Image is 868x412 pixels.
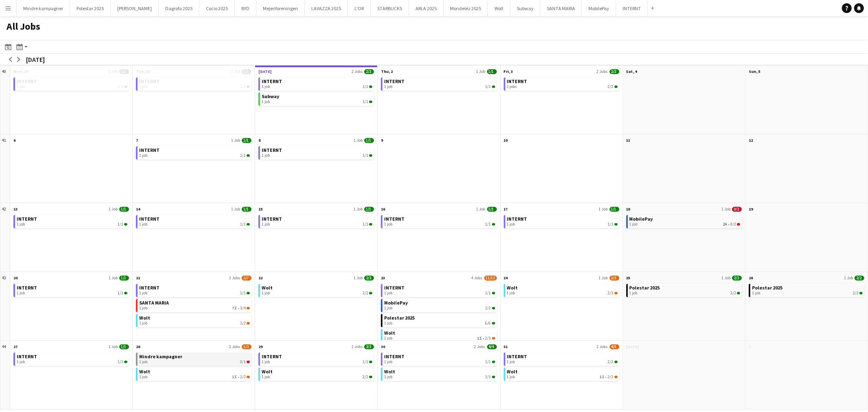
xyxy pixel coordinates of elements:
[26,55,45,64] div: [DATE]
[507,215,618,227] a: INTERNT1 job1/1
[109,344,118,349] span: 1 Job
[159,0,199,16] button: Dagrofa 2025
[614,376,618,378] span: 2/3
[139,216,160,222] span: INTERNT
[258,206,262,212] span: 15
[384,368,395,375] span: Wolt
[381,69,393,74] span: Thu, 2
[262,285,273,291] span: Wolt
[597,69,608,74] span: 2 Jobs
[262,146,372,158] a: INTERNT1 job1/1
[262,375,270,379] span: 1 job
[119,276,129,281] span: 1/1
[484,276,497,281] span: 11/12
[369,154,372,157] span: 1/1
[242,344,251,349] span: 1/3
[262,147,282,153] span: INTERNT
[582,0,616,16] button: MobilePay
[626,275,630,281] span: 25
[384,353,404,359] span: INTERNT
[474,344,485,349] span: 2 Jobs
[262,353,282,359] span: INTERNT
[258,344,262,349] span: 29
[139,84,147,89] span: 1 job
[0,341,10,410] div: 44
[485,84,491,89] span: 1/1
[384,291,392,296] span: 1 job
[749,206,753,212] span: 19
[384,315,415,321] span: Polestar 2025
[231,69,240,74] span: 1 Job
[626,344,639,349] span: [DATE]
[363,375,368,379] span: 2/2
[262,222,270,227] span: 1 job
[608,84,614,89] span: 2/2
[444,0,488,16] button: Mondeléz 2025
[262,92,372,104] a: Subway1 job1/1
[723,222,727,227] span: 2A
[70,0,111,16] button: Polestar 2025
[752,291,760,296] span: 1 job
[139,78,160,84] span: INTERNT
[540,0,582,16] button: SANTA MARIA
[247,322,250,324] span: 1/2
[240,359,246,364] span: 0/1
[384,329,495,341] a: Wolt1 job1I•2/3
[616,0,648,16] button: INTERNT
[844,275,853,281] span: 1 Job
[614,292,618,294] span: 2/3
[109,206,118,212] span: 1 Job
[384,77,495,89] a: INTERNT1 job1/1
[507,284,618,296] a: Wolt1 job2/3
[17,222,25,227] span: 1 job
[610,69,619,74] span: 2/2
[242,138,251,143] span: 1/1
[409,0,444,16] button: ARLA 2025
[722,206,730,212] span: 1 Job
[139,353,250,364] a: Mindre kampagner1 job0/1
[242,69,251,74] span: 1/1
[732,207,742,212] span: 0/2
[199,0,235,16] button: Cocio 2025
[384,336,392,341] span: 1 job
[507,368,518,375] span: Wolt
[507,222,515,227] span: 1 job
[381,138,383,143] span: 9
[118,222,123,227] span: 1/1
[488,0,510,16] button: Wolt
[139,300,169,306] span: SANTA MARIA
[364,276,374,281] span: 2/2
[363,99,368,104] span: 1/1
[119,69,129,74] span: 1/1
[139,215,250,227] a: INTERNT1 job1/1
[354,206,363,212] span: 1 Job
[485,291,491,296] span: 1/1
[369,361,372,363] span: 1/1
[17,216,37,222] span: INTERNT
[384,300,408,306] span: MobilePay
[485,359,491,364] span: 1/1
[364,344,374,349] span: 3/3
[262,216,282,222] span: INTERNT
[352,344,363,349] span: 2 Jobs
[485,375,491,379] span: 3/3
[630,284,740,296] a: Polestar 20251 job2/2
[139,285,160,291] span: INTERNT
[240,306,246,311] span: 3/4
[240,291,246,296] span: 1/1
[730,291,736,296] span: 2/2
[610,207,619,212] span: 1/1
[262,153,270,158] span: 1 job
[504,69,513,74] span: Fri, 3
[13,138,15,143] span: 6
[262,99,270,104] span: 1 job
[504,275,508,281] span: 24
[109,69,118,74] span: 1 Job
[139,314,250,326] a: Wolt1 job1/2
[614,85,618,88] span: 2/2
[118,291,123,296] span: 1/1
[262,291,270,296] span: 1 job
[118,359,123,364] span: 1/1
[487,344,497,349] span: 4/4
[507,359,515,364] span: 1 job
